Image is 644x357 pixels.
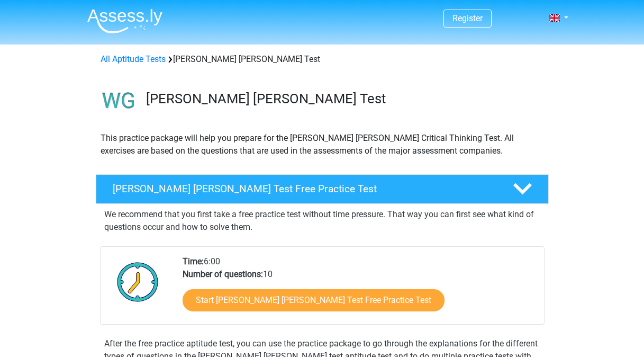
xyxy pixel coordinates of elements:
h4: [PERSON_NAME] [PERSON_NAME] Test Free Practice Test [113,183,496,195]
a: Start [PERSON_NAME] [PERSON_NAME] Test Free Practice Test [183,289,445,311]
a: [PERSON_NAME] [PERSON_NAME] Test Free Practice Test [92,174,553,204]
div: 6:00 10 [175,255,543,324]
a: Register [452,13,483,23]
p: We recommend that you first take a free practice test without time pressure. That way you can fir... [104,208,540,234]
div: [PERSON_NAME] [PERSON_NAME] Test [96,53,548,66]
img: watson glaser test [96,78,141,123]
b: Number of questions: [183,269,263,279]
img: Clock [111,255,165,308]
p: This practice package will help you prepare for the [PERSON_NAME] [PERSON_NAME] Critical Thinking... [101,132,544,157]
h3: [PERSON_NAME] [PERSON_NAME] Test [146,91,540,107]
b: Time: [183,256,204,266]
img: Assessly [87,8,162,33]
a: All Aptitude Tests [101,54,166,64]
